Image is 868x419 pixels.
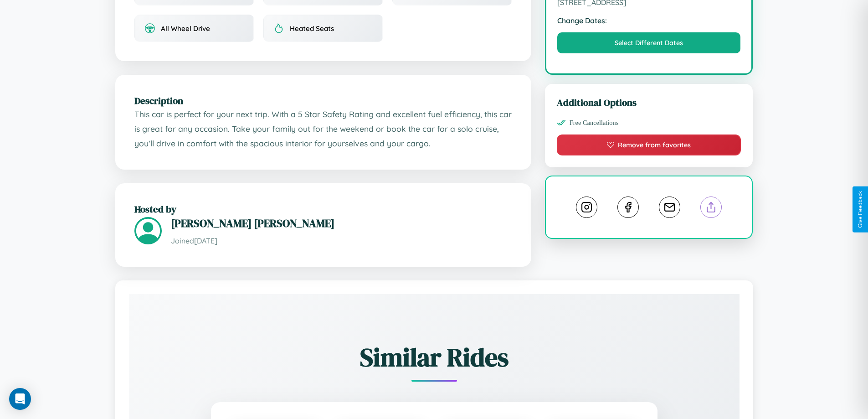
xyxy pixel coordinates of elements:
[161,24,210,33] span: All Wheel Drive
[134,94,512,107] h2: Description
[557,134,741,155] button: Remove from favorites
[557,16,741,25] strong: Change Dates:
[171,234,512,248] p: Joined [DATE]
[171,216,512,231] h3: [PERSON_NAME] [PERSON_NAME]
[134,107,512,150] p: This car is perfect for your next trip. With a 5 Star Safety Rating and excellent fuel efficiency...
[161,340,708,375] h2: Similar Rides
[9,388,31,410] div: Open Intercom Messenger
[290,24,334,33] span: Heated Seats
[570,119,619,127] span: Free Cancellations
[134,202,512,216] h2: Hosted by
[557,96,741,109] h3: Additional Options
[857,191,863,228] div: Give Feedback
[557,32,741,53] button: Select Different Dates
